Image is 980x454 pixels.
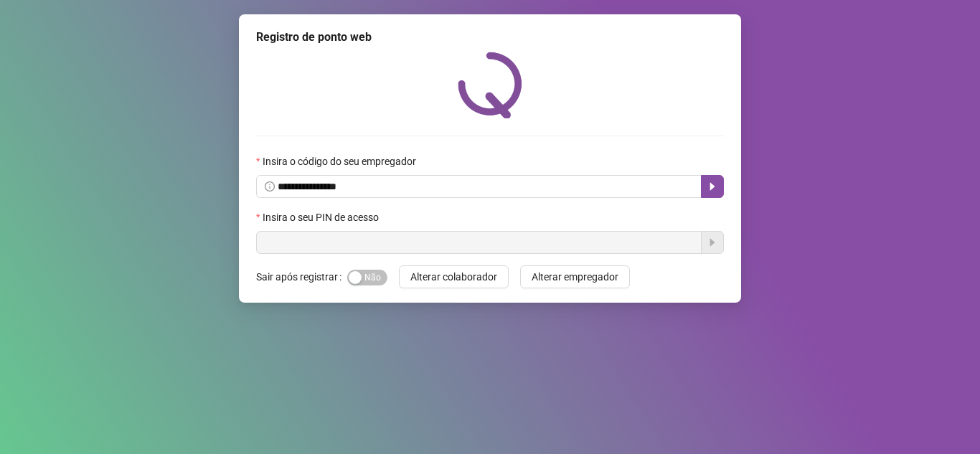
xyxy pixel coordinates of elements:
button: Alterar colaborador [399,265,509,288]
div: Registro de ponto web [256,29,724,46]
span: Alterar empregador [532,269,618,285]
label: Insira o seu PIN de acesso [256,209,388,225]
span: info-circle [265,181,275,191]
label: Sair após registrar [256,265,347,288]
img: QRPoint [458,52,522,118]
label: Insira o código do seu empregador [256,153,425,169]
span: Alterar colaborador [410,269,497,285]
button: Alterar empregador [520,265,630,288]
span: caret-right [707,181,718,192]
